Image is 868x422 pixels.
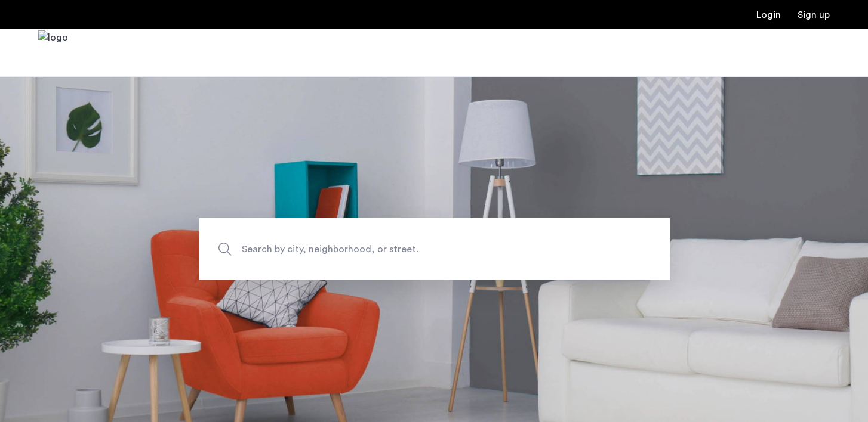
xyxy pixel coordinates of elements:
[756,10,781,20] a: Login
[798,10,830,20] a: Registration
[242,241,571,257] span: Search by city, neighborhood, or street.
[38,30,68,75] img: logo
[199,218,670,280] input: Apartment Search
[38,30,68,75] a: Cazamio Logo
